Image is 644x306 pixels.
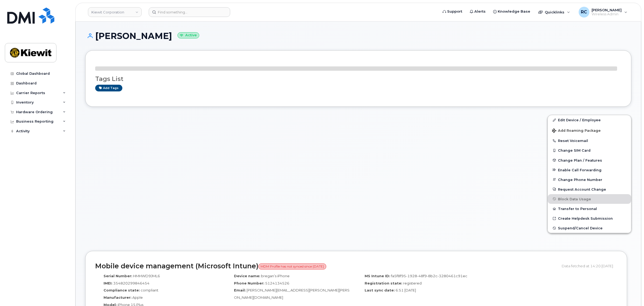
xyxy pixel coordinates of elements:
[132,295,143,300] span: Apple
[548,223,631,233] button: Suspend/Cancel Device
[548,175,631,184] button: Change Phone Number
[141,288,158,292] span: compliant
[177,32,199,38] small: Active
[113,281,150,285] span: 354820299846454
[365,281,402,286] label: Registration state:
[548,145,631,155] button: Change SIM Card
[95,262,558,270] h2: Mobile device management (Microsoft Intune)
[548,125,631,136] button: Add Roaming Package
[548,165,631,175] button: Enable Call Forwarding
[403,281,422,285] span: registered
[95,76,621,82] h3: Tags List
[365,273,390,279] label: MS Intune ID:
[548,204,631,214] button: Transfer to Personal
[133,274,160,278] span: HMHWD9JML6
[548,214,631,223] a: Create Helpdesk Submission
[548,194,631,204] button: Block Data Usage
[365,288,395,293] label: Last sync date:
[265,281,289,285] span: 5124134526
[548,184,631,194] button: Request Account Change
[552,129,601,134] span: Add Roaming Package
[234,288,350,300] span: [PERSON_NAME][EMAIL_ADDRESS][PERSON_NAME][PERSON_NAME][DOMAIN_NAME]
[548,155,631,165] button: Change Plan / Features
[548,136,631,145] button: Reset Voicemail
[234,273,260,279] label: Device name:
[261,274,290,278] span: bregan’s iPhone
[562,261,617,271] div: Data fetched at 14:20 [DATE]
[234,281,264,286] label: Phone Number:
[85,31,631,41] h1: [PERSON_NAME]
[548,115,631,125] a: Edit Device / Employee
[95,85,122,91] a: Add tags
[391,274,467,278] span: fa5f8f95-1928-48f9-8b2c-3280461c91ec
[558,158,602,162] span: Change Plan / Features
[558,168,602,172] span: Enable Call Forwarding
[104,281,112,286] label: IMEI:
[234,288,246,293] label: Email:
[558,226,603,230] span: Suspend/Cancel Device
[258,264,326,269] span: MDM Profile has not synced since [DATE]
[396,288,416,292] span: 6:51 [DATE]
[104,273,132,279] label: Serial Number:
[104,295,131,300] label: Manufacturer:
[104,288,140,293] label: Compliance state:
